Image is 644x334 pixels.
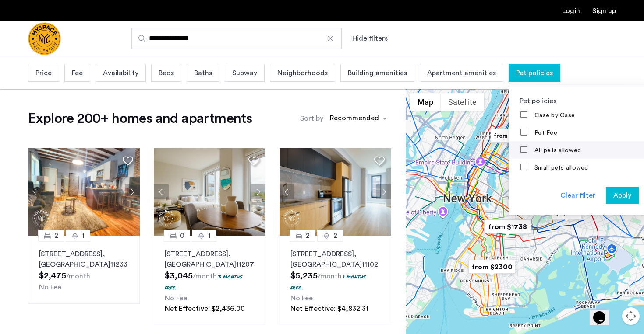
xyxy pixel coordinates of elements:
[427,68,496,78] span: Apartment amenities
[277,68,328,78] span: Neighborhoods
[194,68,212,78] span: Baths
[35,68,52,78] span: Price
[232,68,257,78] span: Subway
[103,68,138,78] span: Availability
[28,22,61,55] img: logo
[560,190,595,201] div: Clear filter
[72,68,83,78] span: Fee
[533,147,581,154] label: All pets allowed
[159,68,174,78] span: Beds
[131,28,342,49] input: Apartment Search
[352,33,388,44] button: Show or hide filters
[516,68,553,78] span: Pet policies
[28,22,61,55] a: Cazamio Logo
[533,129,557,136] label: Pet Fee
[562,7,580,14] a: Login
[533,164,588,171] label: Small pets allowed
[348,68,407,78] span: Building amenities
[590,299,618,325] iframe: chat widget
[533,112,575,119] label: Case by Case
[592,7,616,14] a: Registration
[613,190,631,201] span: Apply
[606,187,639,204] button: button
